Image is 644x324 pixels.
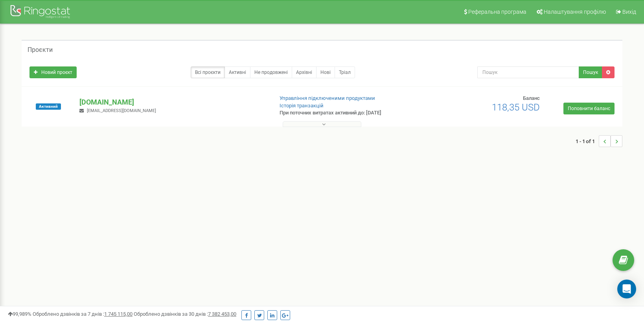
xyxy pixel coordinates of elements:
span: Вихід [622,9,636,15]
a: Всі проєкти [191,66,225,78]
u: 1 745 115,00 [104,311,132,317]
button: Пошук [579,66,602,78]
a: Нові [316,66,335,78]
nav: ... [576,127,622,155]
input: Пошук [477,66,580,78]
span: Налаштування профілю [544,9,606,15]
span: Оброблено дзвінків за 30 днів : [134,311,236,317]
a: Архівні [292,66,316,78]
a: Поповнити баланс [563,103,615,114]
span: Активний [36,103,61,110]
p: [DOMAIN_NAME] [79,97,267,107]
span: Баланс [523,95,540,101]
span: [EMAIL_ADDRESS][DOMAIN_NAME] [87,108,156,113]
span: 118,35 USD [492,102,540,113]
span: 99,989% [8,311,31,317]
span: 1 - 1 of 1 [576,135,599,147]
span: Реферальна програма [468,9,526,15]
span: Оброблено дзвінків за 7 днів : [33,311,132,317]
a: Історія транзакцій [280,103,324,109]
a: Тріал [335,66,355,78]
div: Open Intercom Messenger [617,280,636,298]
a: Не продовжені [250,66,292,78]
a: Новий проєкт [29,66,77,78]
a: Управління підключеними продуктами [280,95,375,101]
u: 7 382 453,00 [208,311,236,317]
a: Активні [224,66,250,78]
h5: Проєкти [28,46,53,53]
p: При поточних витратах активний до: [DATE] [280,109,417,117]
